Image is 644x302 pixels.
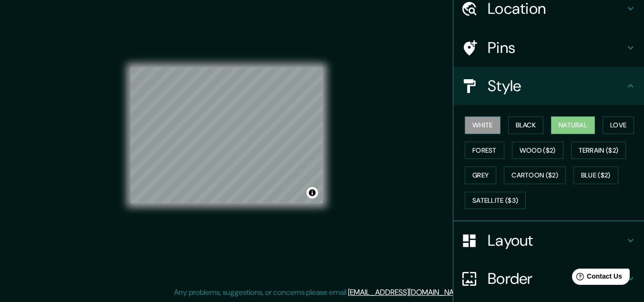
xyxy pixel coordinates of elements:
[174,287,467,298] p: Any problems, suggestions, or concerns please email .
[453,67,644,105] div: Style
[512,142,563,159] button: Wood ($2)
[465,167,496,184] button: Grey
[488,269,625,288] h4: Border
[488,76,625,95] h4: Style
[508,116,544,134] button: Black
[453,260,644,298] div: Border
[348,287,466,297] a: [EMAIL_ADDRESS][DOMAIN_NAME]
[307,187,318,198] button: Toggle attribution
[559,265,634,292] iframe: Help widget launcher
[453,221,644,260] div: Layout
[504,167,566,184] button: Cartoon ($2)
[551,116,595,134] button: Natural
[571,142,626,159] button: Terrain ($2)
[465,116,501,134] button: White
[465,192,526,209] button: Satellite ($3)
[131,67,323,203] canvas: Map
[603,116,634,134] button: Love
[488,38,625,57] h4: Pins
[465,142,504,159] button: Forest
[488,231,625,250] h4: Layout
[573,167,618,184] button: Blue ($2)
[453,29,644,67] div: Pins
